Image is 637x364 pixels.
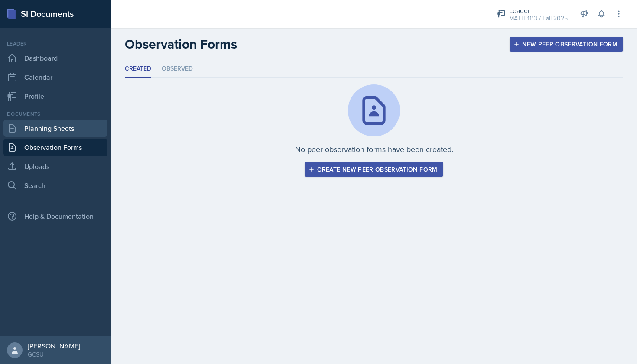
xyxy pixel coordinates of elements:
button: New Peer Observation Form [510,37,623,52]
a: Dashboard [3,49,107,67]
a: Calendar [3,68,107,86]
div: Leader [3,40,107,48]
a: Search [3,177,107,194]
div: GCSU [28,350,80,359]
div: MATH 1113 / Fall 2025 [509,14,568,23]
div: [PERSON_NAME] [28,341,80,350]
div: Create new peer observation form [310,166,437,173]
a: Observation Forms [3,139,107,156]
button: Create new peer observation form [305,162,443,177]
div: Help & Documentation [3,208,107,225]
a: Planning Sheets [3,120,107,137]
h2: Observation Forms [125,36,237,52]
div: Leader [509,5,568,16]
p: No peer observation forms have been created. [295,143,453,155]
div: Documents [3,110,107,118]
a: Profile [3,88,107,105]
div: New Peer Observation Form [515,41,617,48]
a: Uploads [3,158,107,175]
li: Created [125,61,151,78]
li: Observed [162,61,193,78]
